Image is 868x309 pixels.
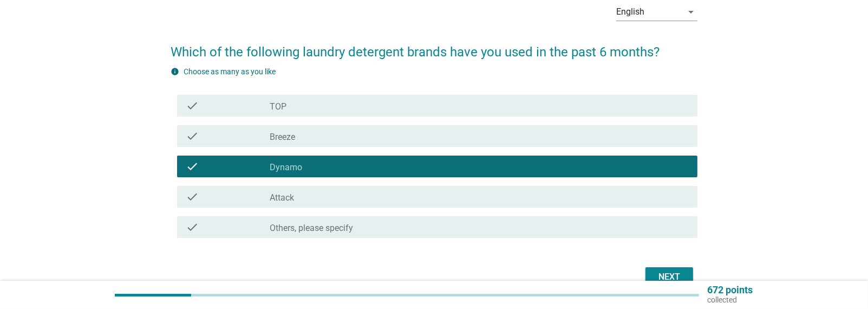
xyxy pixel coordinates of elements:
i: arrow_drop_down [684,5,697,18]
label: Others, please specify [270,223,353,234]
label: Attack [270,192,294,203]
p: collected [708,295,753,305]
label: Breeze [270,132,295,143]
p: 672 points [708,285,753,295]
i: check [186,190,199,203]
i: check [186,130,199,143]
i: check [186,99,199,112]
label: TOP [270,101,286,112]
div: English [616,7,644,17]
div: Next [654,271,684,284]
i: check [186,221,199,234]
label: Choose as many as you like [184,67,276,76]
label: Dynamo [270,162,302,173]
i: info [171,67,179,76]
h2: Which of the following laundry detergent brands have you used in the past 6 months? [171,31,697,62]
button: Next [645,267,693,287]
i: check [186,160,199,173]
